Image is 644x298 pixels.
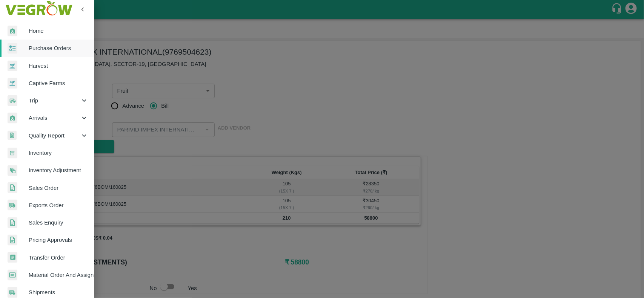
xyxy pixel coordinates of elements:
[8,95,17,106] img: delivery
[8,182,17,193] img: sales
[8,113,17,124] img: whArrival
[29,236,88,244] span: Pricing Approvals
[29,149,88,157] span: Inventory
[29,166,88,174] span: Inventory Adjustment
[29,79,88,87] span: Captive Farms
[8,270,17,281] img: centralMaterial
[29,201,88,209] span: Exports Order
[29,131,80,140] span: Quality Report
[8,217,17,228] img: sales
[29,184,88,192] span: Sales Order
[8,200,17,211] img: shipments
[8,60,17,72] img: harvest
[8,26,17,37] img: whArrival
[8,235,17,246] img: sales
[29,62,88,70] span: Harvest
[29,27,88,35] span: Home
[8,148,17,159] img: whInventory
[8,252,17,263] img: whTransfer
[29,114,80,122] span: Arrivals
[29,254,88,262] span: Transfer Order
[29,44,88,52] span: Purchase Orders
[29,96,80,105] span: Trip
[8,287,17,298] img: shipments
[8,78,17,89] img: harvest
[8,165,17,176] img: inventory
[8,131,17,140] img: qualityReport
[29,288,88,296] span: Shipments
[8,43,17,54] img: reciept
[29,219,88,227] span: Sales Enquiry
[29,271,88,279] span: Material Order And Assignment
